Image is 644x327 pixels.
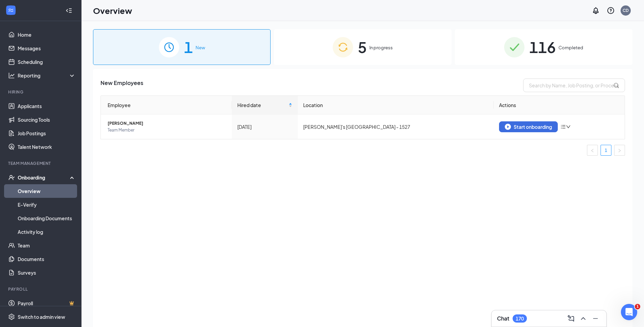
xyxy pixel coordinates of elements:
span: Hired date [237,101,288,109]
svg: Collapse [66,7,72,14]
svg: QuestionInfo [607,6,615,15]
div: Hiring [8,89,74,95]
a: Talent Network [18,140,76,154]
span: New [196,44,205,51]
button: ChevronUp [578,313,589,324]
li: 1 [601,145,611,156]
button: Start onboarding [499,121,558,132]
a: Home [18,28,76,41]
span: 1 [635,304,640,309]
a: Documents [18,252,76,266]
th: Location [298,96,494,115]
a: E-Verify [18,198,76,211]
input: Search by Name, Job Posting, or Process [523,79,625,92]
button: left [587,145,598,156]
a: Applicants [18,99,76,113]
div: Reporting [18,72,76,79]
span: New Employees [100,79,143,92]
span: bars [560,124,566,130]
a: PayrollCrown [18,296,76,310]
div: CD [623,7,629,13]
div: Switch to admin view [18,313,65,320]
span: right [618,149,622,153]
h1: Overview [93,5,132,16]
a: Messages [18,41,76,55]
a: Scheduling [18,55,76,69]
div: Payroll [8,286,74,292]
span: Completed [558,44,583,51]
td: [PERSON_NAME]'s [GEOGRAPHIC_DATA] - 1527 [298,115,494,139]
a: 1 [601,145,611,155]
svg: Analysis [8,72,15,79]
li: Previous Page [587,145,598,156]
svg: Notifications [592,6,600,15]
svg: ComposeMessage [567,314,575,323]
span: Team Member [108,127,226,134]
span: 116 [529,35,556,59]
a: Overview [18,184,76,198]
th: Employee [101,96,232,115]
div: Start onboarding [505,124,552,130]
svg: WorkstreamLogo [7,7,14,14]
svg: Minimize [591,314,600,323]
h3: Chat [497,315,509,322]
li: Next Page [614,145,625,156]
span: 5 [358,35,367,59]
button: Minimize [590,313,601,324]
svg: Settings [8,313,15,320]
span: [PERSON_NAME] [108,120,226,127]
span: 1 [184,35,193,59]
a: Sourcing Tools [18,113,76,126]
div: 170 [516,316,524,322]
span: down [566,124,571,129]
div: Onboarding [18,174,70,181]
div: [DATE] [237,123,293,131]
iframe: Intercom live chat [621,304,637,320]
span: In progress [369,44,393,51]
a: Onboarding Documents [18,211,76,225]
div: Team Management [8,160,74,166]
span: left [590,149,594,153]
svg: UserCheck [8,174,15,181]
button: ComposeMessage [566,313,576,324]
a: Job Postings [18,126,76,140]
button: right [614,145,625,156]
svg: ChevronUp [579,314,587,323]
a: Activity log [18,225,76,239]
a: Team [18,239,76,252]
a: Surveys [18,266,76,279]
th: Actions [494,96,625,115]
